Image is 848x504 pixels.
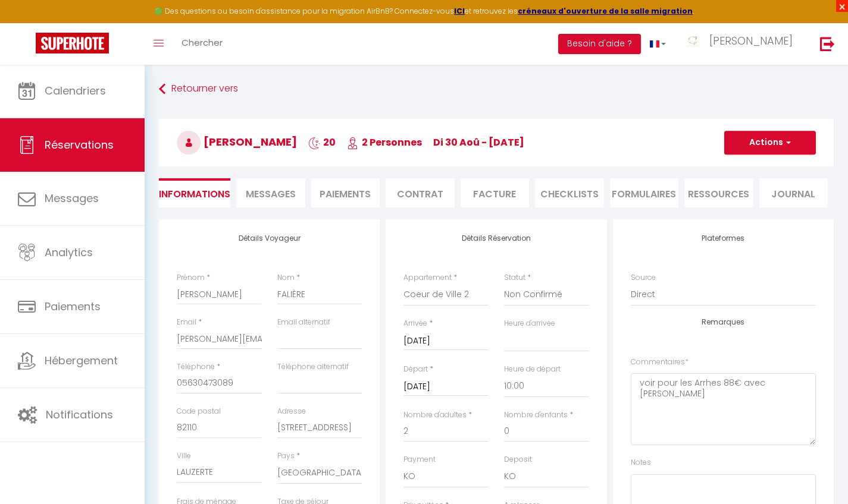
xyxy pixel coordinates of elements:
label: Payment [403,454,436,465]
label: Téléphone [177,361,215,373]
label: Téléphone alternatif [277,361,349,373]
h4: Plateformes [631,234,816,242]
button: Besoin d'aide ? [558,34,641,54]
label: Appartement [403,272,452,283]
h4: Détails Voyageur [177,234,362,242]
a: ... [PERSON_NAME] [675,23,808,65]
label: Nombre d'adultes [403,409,467,421]
span: Réservations [45,137,114,152]
label: Arrivée [403,318,427,329]
label: Commentaires [631,357,689,368]
span: Chercher [182,36,223,49]
li: Journal [759,178,828,207]
label: Code postal [177,406,221,417]
span: Messages [45,191,99,206]
span: [PERSON_NAME] [177,134,297,149]
li: Informations [159,178,230,207]
span: Calendriers [45,83,106,98]
label: Heure de départ [504,364,561,375]
span: 20 [308,136,336,149]
iframe: Chat [797,451,839,495]
label: Prénom [177,272,205,283]
img: logout [820,36,835,51]
label: Pays [277,451,295,462]
button: Ouvrir le widget de chat LiveChat [10,5,45,40]
label: Nombre d'enfants [504,409,568,421]
li: Ressources [684,178,753,207]
span: Hébergement [45,353,118,368]
h4: Détails Réservation [403,234,589,242]
label: Deposit [504,454,532,465]
h4: Remarques [631,318,816,326]
a: créneaux d'ouverture de la salle migration [518,6,693,16]
label: Heure d'arrivée [504,318,555,329]
li: Facture [461,178,530,207]
li: Contrat [386,178,455,207]
a: ICI [454,6,465,16]
img: ... [684,36,702,47]
label: Statut [504,272,525,283]
a: Retourner vers [159,78,834,100]
li: FORMULAIRES [610,178,679,207]
li: Paiements [311,178,380,207]
label: Email alternatif [277,317,330,328]
span: Notifications [46,407,113,422]
li: CHECKLISTS [535,178,604,207]
span: Messages [246,187,296,201]
label: Ville [177,451,191,462]
label: Email [177,317,196,328]
span: Analytics [45,245,93,260]
label: Notes [631,457,651,468]
label: Adresse [277,406,306,417]
span: Paiements [45,299,101,314]
span: di 30 Aoû - [DATE] [433,136,524,149]
label: Source [631,272,656,283]
span: [PERSON_NAME] [709,33,793,48]
img: Super Booking [36,33,109,53]
button: Actions [724,131,816,155]
span: 2 Personnes [347,136,422,149]
label: Départ [403,364,428,375]
label: Nom [277,272,295,283]
a: Chercher [173,23,231,65]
